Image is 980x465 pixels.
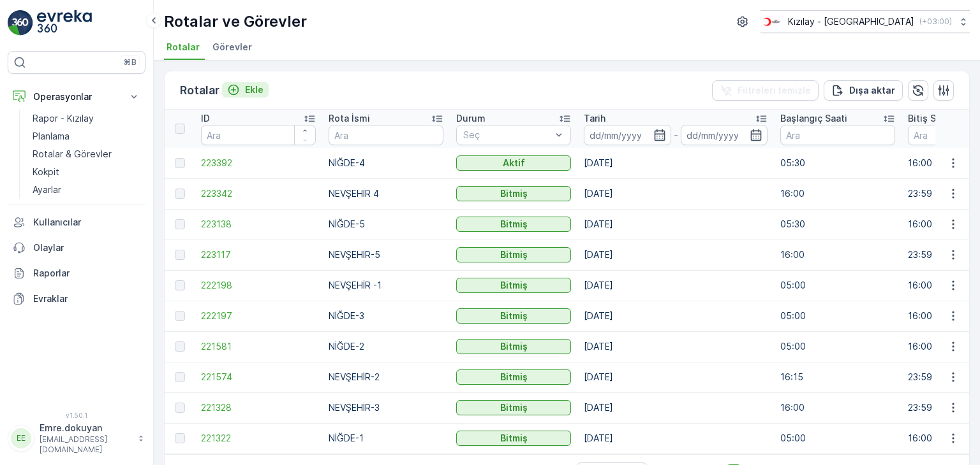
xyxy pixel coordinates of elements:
button: Bitmiş [456,308,571,324]
div: Toggle Row Selected [175,311,185,321]
a: Kullanıcılar [8,210,145,235]
a: Rotalar & Görevler [27,145,145,163]
button: Filtreleri temizle [712,80,819,101]
p: Rotalar ve Görevler [164,11,307,32]
div: Toggle Row Selected [175,433,185,443]
p: Rapor - Kızılay [33,112,94,125]
a: Ayarlar [27,181,145,199]
span: v 1.50.1 [8,411,145,419]
td: [DATE] [577,423,774,454]
button: Ekle [222,82,269,97]
p: Tarih [584,112,605,125]
p: NEVŞEHİR -1 [329,279,443,292]
img: logo_light-DOdMpM7g.png [37,10,92,36]
div: Toggle Row Selected [175,158,185,168]
p: Bitiş Saati [908,112,953,125]
input: dd/mm/yyyy [681,125,768,145]
div: Toggle Row Selected [175,372,185,382]
button: Bitmiş [456,278,571,293]
p: Başlangıç Saati [780,112,847,125]
span: 223117 [201,248,316,261]
p: Rotalar & Görevler [33,148,112,161]
p: Operasyonlar [33,90,120,103]
div: Toggle Row Selected [175,341,185,352]
button: Bitmiş [456,217,571,232]
a: 221581 [201,340,316,353]
p: NİĞDE-1 [329,432,443,445]
p: 16:00 [780,401,895,414]
p: Bitmiş [500,432,528,445]
p: 16:00 [780,248,895,261]
a: 222198 [201,279,316,292]
p: Bitmiş [500,371,528,383]
p: ( +03:00 ) [919,17,952,27]
button: Kızılay - [GEOGRAPHIC_DATA](+03:00) [761,10,970,33]
td: [DATE] [577,362,774,392]
p: Emre.dokuyan [40,422,131,434]
p: Dışa aktar [849,84,895,97]
button: Aktif [456,155,571,171]
button: Operasyonlar [8,84,145,110]
td: [DATE] [577,331,774,362]
img: k%C4%B1z%C4%B1lay_D5CCths_t1JZB0k.png [761,15,783,29]
p: Durum [456,112,486,125]
p: Kullanıcılar [33,216,140,229]
button: Bitmiş [456,400,571,415]
a: 221328 [201,401,316,414]
p: Aktif [503,157,525,169]
a: Kokpit [27,163,145,181]
a: 223392 [201,157,316,169]
a: Planlama [27,127,145,145]
button: Bitmiş [456,431,571,446]
p: 05:00 [780,310,895,322]
div: Toggle Row Selected [175,403,185,413]
a: Rapor - Kızılay [27,110,145,127]
p: Kokpit [33,166,59,178]
p: NEVŞEHİR-2 [329,371,443,383]
button: EEEmre.dokuyan[EMAIL_ADDRESS][DOMAIN_NAME] [8,422,145,455]
p: ⌘B [124,57,137,68]
a: 222197 [201,310,316,322]
p: NİĞDE-3 [329,310,443,322]
p: 05:00 [780,340,895,353]
div: Toggle Row Selected [175,189,185,199]
div: EE [11,428,31,448]
a: Raporlar [8,261,145,286]
p: Planlama [33,130,70,143]
td: [DATE] [577,148,774,178]
span: 221322 [201,432,316,445]
p: Rotalar [180,82,219,99]
td: [DATE] [577,209,774,240]
td: [DATE] [577,301,774,331]
p: 16:15 [780,371,895,383]
span: 221574 [201,371,316,383]
span: Rotalar [167,41,200,54]
div: Toggle Row Selected [175,280,185,290]
p: Bitmiş [500,401,528,414]
div: Toggle Row Selected [175,219,185,229]
button: Bitmiş [456,369,571,385]
p: Bitmiş [500,218,528,231]
p: 05:30 [780,218,895,231]
p: 05:30 [780,157,895,169]
span: 223138 [201,218,316,231]
span: Görevler [212,41,252,54]
td: [DATE] [577,240,774,270]
p: Bitmiş [500,187,528,200]
p: Bitmiş [500,279,528,292]
p: Raporlar [33,267,140,280]
a: Olaylar [8,235,145,261]
td: [DATE] [577,270,774,301]
p: Olaylar [33,241,140,254]
span: 223342 [201,187,316,200]
p: Seç [463,129,551,141]
p: Filtreleri temizle [738,84,811,97]
td: [DATE] [577,178,774,209]
button: Dışa aktar [824,80,903,101]
p: NEVŞEHİR 4 [329,187,443,200]
p: 05:00 [780,432,895,445]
